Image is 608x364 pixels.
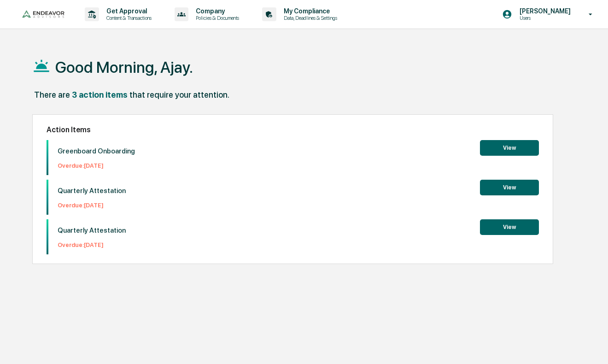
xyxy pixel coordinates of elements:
img: logo [22,10,66,18]
p: Company [188,7,244,15]
button: View [480,140,539,156]
p: Overdue: [DATE] [58,202,126,209]
p: Overdue: [DATE] [58,162,135,169]
p: Greenboard Onboarding [58,147,135,155]
a: View [480,143,539,152]
button: View [480,180,539,195]
h2: Action Items [47,125,539,134]
a: View [480,182,539,191]
p: Quarterly Attestation [58,226,126,235]
p: My Compliance [276,7,342,15]
p: Content & Transactions [99,15,156,21]
div: 3 action items [72,90,128,100]
p: Overdue: [DATE] [58,241,126,248]
a: View [480,222,539,231]
div: There are [34,90,70,100]
p: Get Approval [99,7,156,15]
p: Policies & Documents [188,15,244,21]
p: Users [512,15,575,21]
div: that require your attention. [129,90,229,100]
button: View [480,219,539,235]
p: Quarterly Attestation [58,187,126,195]
p: Data, Deadlines & Settings [276,15,342,21]
h1: Good Morning, Ajay. [55,58,193,76]
p: [PERSON_NAME] [512,7,575,15]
